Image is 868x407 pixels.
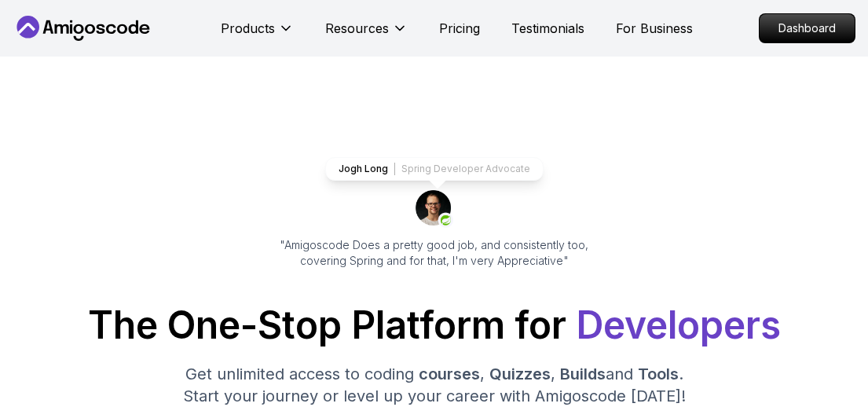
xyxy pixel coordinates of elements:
[489,365,551,383] span: Quizzes
[576,302,781,348] span: Developers
[339,163,388,175] p: Jogh Long
[258,237,610,269] p: "Amigoscode Does a pretty good job, and consistently too, covering Spring and for that, I'm very ...
[170,363,698,407] p: Get unlimited access to coding , , and . Start your journey or level up your career with Amigosco...
[221,19,275,38] p: Products
[325,19,408,50] button: Resources
[760,14,855,42] p: Dashboard
[759,13,855,43] a: Dashboard
[416,190,453,228] img: josh long
[511,19,584,38] a: Testimonials
[221,19,294,50] button: Products
[560,365,606,383] span: Builds
[616,19,693,38] a: For Business
[638,365,679,383] span: Tools
[401,163,530,175] p: Spring Developer Advocate
[439,19,480,38] a: Pricing
[325,19,389,38] p: Resources
[419,365,480,383] span: courses
[13,306,855,344] h1: The One-Stop Platform for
